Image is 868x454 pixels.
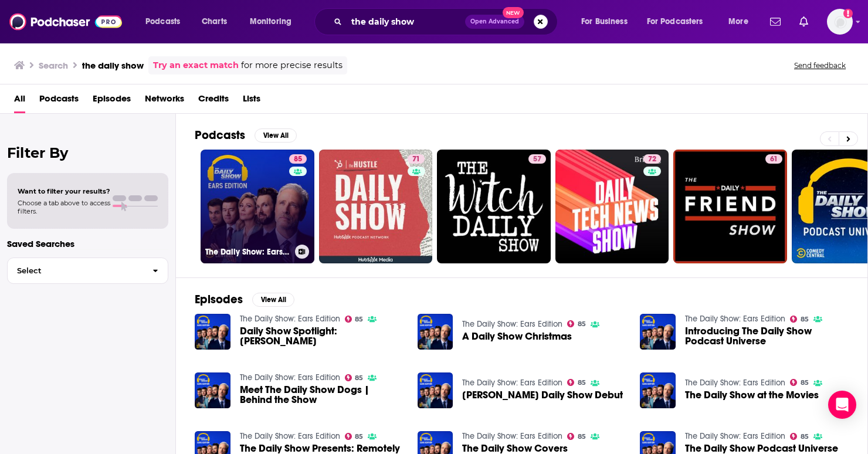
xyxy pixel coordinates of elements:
button: open menu [720,12,763,31]
a: The Daily Show: Ears Edition [685,378,785,388]
a: PodcastsView All [195,128,297,143]
button: View All [252,293,294,307]
span: Monitoring [250,13,291,30]
a: Podcasts [39,89,79,113]
span: Daily Show Spotlight: [PERSON_NAME] [240,326,404,346]
a: Lists [243,89,260,113]
a: 72 [643,154,661,164]
a: 85 [345,433,364,440]
a: EpisodesView All [195,292,294,307]
a: 57 [528,154,546,164]
a: Networks [145,89,184,113]
a: Episodes [93,89,131,113]
img: Daily Show Spotlight: Michael Kosta [195,314,230,350]
a: Show notifications dropdown [765,12,785,32]
p: Saved Searches [7,238,168,249]
a: Trevor Noah's Daily Show Debut [462,390,623,400]
a: Show notifications dropdown [795,12,813,32]
span: Choose a tab above to access filters. [18,199,110,215]
a: 71 [319,150,433,263]
span: Logged in as lorenzaingram [827,9,853,35]
a: The Daily Show at the Movies [685,390,819,400]
a: The Daily Show: Ears Edition [462,431,562,441]
button: View All [255,128,297,143]
span: Credits [198,89,229,113]
h2: Podcasts [195,128,245,143]
span: 57 [533,154,541,165]
a: The Daily Show: Ears Edition [462,319,562,329]
span: For Business [581,13,628,30]
span: [PERSON_NAME] Daily Show Debut [462,390,623,400]
h3: Search [39,60,68,71]
img: Introducing The Daily Show Podcast Universe [640,314,676,350]
svg: Add a profile image [843,9,853,18]
a: 85 [567,379,586,386]
span: Podcasts [145,13,180,30]
span: More [728,13,748,30]
a: Trevor Noah's Daily Show Debut [418,372,453,408]
span: For Podcasters [647,13,703,30]
a: The Daily Show: Ears Edition [240,431,340,441]
a: 57 [437,150,551,263]
button: open menu [639,12,720,31]
button: Select [7,258,168,284]
a: 61 [765,154,782,164]
span: 85 [578,434,586,439]
a: 72 [555,150,669,263]
span: 85 [355,434,363,439]
span: 85 [578,380,586,385]
h3: the daily show [82,60,144,71]
span: 85 [294,154,302,165]
span: Charts [202,13,227,30]
div: Open Intercom Messenger [828,391,856,419]
a: The Daily Show: Ears Edition [685,314,785,324]
span: 85 [355,375,363,381]
img: A Daily Show Christmas [418,314,453,350]
a: 85 [289,154,307,164]
a: 85 [790,379,809,386]
button: open menu [137,12,195,31]
a: 85 [567,320,586,327]
a: Try an exact match [153,59,239,72]
a: All [14,89,25,113]
a: Introducing The Daily Show Podcast Universe [685,326,849,346]
button: open menu [242,12,307,31]
a: 85 [345,316,364,323]
a: Meet The Daily Show Dogs | Behind the Show [240,385,404,405]
span: 85 [801,434,809,439]
input: Search podcasts, credits, & more... [347,12,465,31]
button: Open AdvancedNew [465,15,524,29]
span: New [503,7,524,18]
img: Meet The Daily Show Dogs | Behind the Show [195,372,230,408]
a: 71 [408,154,425,164]
span: 85 [801,380,809,385]
button: open menu [573,12,642,31]
span: for more precise results [241,59,343,72]
button: Show profile menu [827,9,853,35]
img: Podchaser - Follow, Share and Rate Podcasts [9,11,122,33]
span: 61 [770,154,778,165]
img: User Profile [827,9,853,35]
span: Select [8,267,143,275]
img: The Daily Show at the Movies [640,372,676,408]
span: 72 [648,154,656,165]
a: 85 [567,433,586,440]
a: A Daily Show Christmas [462,331,572,341]
a: Daily Show Spotlight: Michael Kosta [240,326,404,346]
a: The Daily Show: Ears Edition [240,314,340,324]
a: The Daily Show: Ears Edition [240,372,340,382]
a: 85 [345,374,364,381]
span: 85 [578,321,586,327]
